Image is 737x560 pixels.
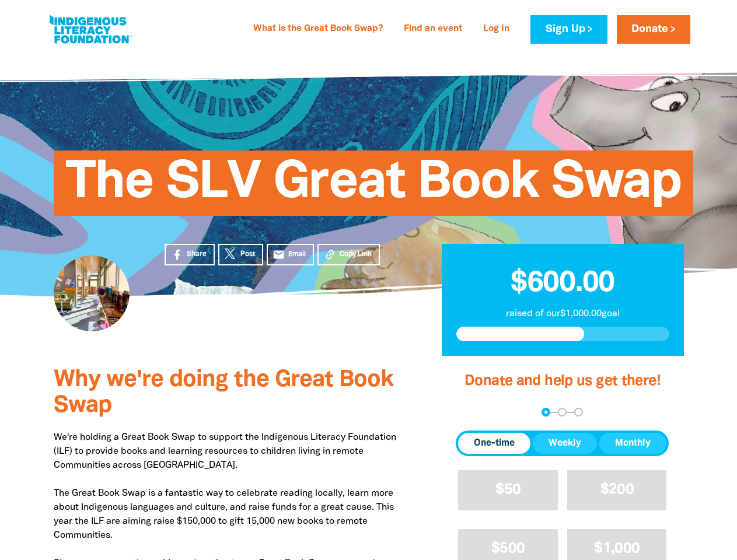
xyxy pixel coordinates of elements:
span: $50 [495,483,521,496]
span: Weekly [549,436,581,450]
span: Donate and help us get there! [464,374,661,388]
span: $200 [600,483,634,496]
a: Sign Up [530,15,607,44]
span: Post [240,249,255,260]
span: $600.00 [511,270,614,297]
button: Navigate to step 2 of 3 to enter your details [558,408,567,416]
button: Navigate to step 3 of 3 to enter your payment details [574,408,583,416]
button: $50 [458,470,558,510]
a: What is the Great Book Swap? [246,20,390,38]
a: Donate [617,15,690,44]
button: One-time [458,433,530,454]
button: $200 [567,470,667,510]
span: Monthly [615,436,651,450]
i: email [273,249,285,261]
p: raised of our $1,000.00 goal [456,307,669,321]
button: Navigate to step 1 of 3 to enter your donation amount [542,408,550,416]
span: The SLV Great Book Swap [65,159,682,216]
a: emailEmail [267,244,315,265]
a: Find an event [397,20,469,38]
span: One-time [474,436,515,450]
a: Share [165,244,215,265]
span: Copy Link [340,249,372,260]
span: Why we're doing the Great Book Swap [54,369,393,416]
a: Log In [476,20,516,38]
span: $500 [491,542,525,555]
button: Monthly [599,433,666,454]
button: Copy Link [317,244,380,265]
button: Weekly [533,433,597,454]
div: Donation frequency [456,430,669,456]
a: Post [218,244,263,265]
span: Email [288,249,306,260]
span: Share [187,249,207,260]
span: $1,000 [594,542,640,555]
